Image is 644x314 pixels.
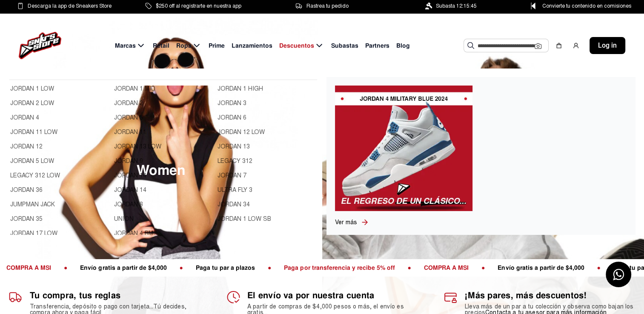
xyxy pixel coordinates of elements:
span: ● [253,264,269,271]
span: Paga tu par a plazos [181,264,253,271]
span: Envío gratis a partir de $4,000 [65,264,164,271]
span: Descuentos [279,41,314,50]
a: LEGACY 312 LOW [10,171,109,180]
h1: ¡Más pares, más descuentos! [465,290,635,300]
a: JORDAN 9 [114,157,213,166]
a: JORDAN 2 [114,99,213,108]
span: Subasta 12:15:45 [436,1,477,11]
span: Ver más [335,219,357,226]
img: shopping [555,42,562,49]
span: COMPRA A MSI [409,264,466,271]
a: JORDAN 13 LOW [114,142,213,151]
span: Prime [209,41,225,50]
span: ● [466,264,482,271]
h1: El envío va por nuestra cuenta [247,290,418,300]
a: JUMPMAN JACK [10,200,109,209]
a: JORDAN 5 [114,113,213,123]
a: JORDAN 8 [114,200,213,209]
img: user [572,42,579,49]
span: ● [582,264,598,271]
span: Rastrea tu pedido [306,1,348,11]
a: Ver más [335,218,361,227]
a: JORDAN 2 LOW [10,99,109,108]
a: JORDAN 3 [218,99,316,108]
a: JORDAN 11 [114,128,213,137]
span: ● [392,264,409,271]
a: JORDAN 17 LOW [10,229,109,238]
a: JORDAN 1 LOW [10,84,109,94]
a: JORDAN 35 [10,214,109,224]
a: JORDAN 14 [114,186,213,195]
a: ULTRA FLY 3 [218,186,316,195]
a: JORDAN 4 [10,113,109,123]
span: Convierte tu contenido en comisiones [542,1,631,11]
span: Subastas [331,41,358,50]
span: Lanzamientos [232,41,272,50]
span: Log in [598,40,617,51]
h1: Tu compra, tus reglas [30,290,200,300]
span: Retail [153,41,169,50]
a: JORDAN 1 MID [114,84,213,94]
a: JORDAN 4 RM [114,229,213,238]
img: Control Point Icon [528,3,538,9]
span: Envío gratis a partir de $4,000 [483,264,582,271]
span: ● [164,264,180,271]
a: UNION [114,214,213,224]
a: JORDAN 6 [218,113,316,123]
span: Ropa [176,41,192,50]
span: Blog [396,41,410,50]
a: JORDAN 1 LOW SB [218,214,316,224]
a: JORDAN 34 [218,200,316,209]
a: LEGACY 312 [218,157,316,166]
a: JORDAN 36 [10,186,109,195]
a: JORDAN 1 HIGH [218,84,316,94]
span: Descarga la app de Sneakers Store [28,1,112,11]
a: JORDAN 5 LOW [10,157,109,166]
span: $250 off al registrarte en nuestra app [156,1,241,11]
span: Marcas [115,41,136,50]
img: Cámara [535,43,541,49]
span: Paga por transferencia y recibe 5% off [269,264,392,271]
a: JORDAN 11 LOW [10,128,109,137]
a: JORDAN 7 [218,171,316,180]
a: JORDAN 12 [10,142,109,151]
span: Partners [365,41,389,50]
img: logo [19,32,61,59]
a: JORDAN 14 [114,171,213,180]
a: JORDAN 13 [218,142,316,151]
img: Buscar [467,42,474,49]
a: JORDAN 12 LOW [218,128,316,137]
